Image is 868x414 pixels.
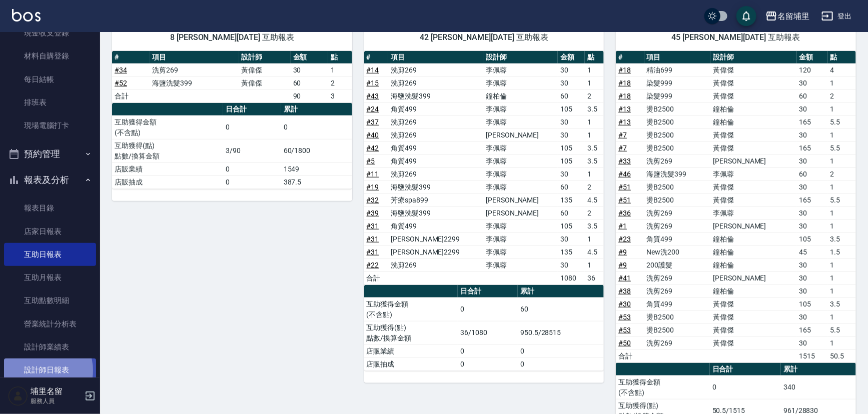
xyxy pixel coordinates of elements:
[644,167,711,180] td: 海鹽洗髮399
[585,63,604,76] td: 1
[388,206,483,219] td: 海鹽洗髮399
[828,89,856,102] td: 2
[281,162,352,175] td: 1549
[112,139,223,162] td: 互助獲得(點) 點數/換算金額
[483,154,558,167] td: 李佩蓉
[585,102,604,115] td: 3.5
[4,220,96,243] a: 店家日報表
[558,271,585,284] td: 1080
[223,139,281,162] td: 3/90
[458,357,518,370] td: 0
[710,258,797,271] td: 鐘柏倫
[644,245,711,258] td: New洗200
[367,170,379,178] a: #11
[618,300,631,308] a: #30
[644,154,711,167] td: 洗剪269
[518,357,604,370] td: 0
[367,222,379,230] a: #31
[644,271,711,284] td: 洗剪269
[388,193,483,206] td: 芳療spa899
[644,115,711,128] td: 燙B2500
[781,363,856,376] th: 累計
[483,193,558,206] td: [PERSON_NAME]
[585,206,604,219] td: 2
[518,297,604,321] td: 60
[828,115,856,128] td: 5.5
[483,167,558,180] td: 李佩蓉
[828,63,856,76] td: 4
[585,219,604,232] td: 3.5
[367,79,379,87] a: #15
[585,115,604,128] td: 1
[483,76,558,89] td: 李佩蓉
[291,89,328,102] td: 90
[618,144,627,152] a: #7
[223,103,281,116] th: 日合計
[828,180,856,193] td: 1
[618,131,627,139] a: #7
[797,232,828,245] td: 105
[644,258,711,271] td: 200護髮
[710,193,797,206] td: 黃偉傑
[367,131,379,139] a: #40
[558,232,585,245] td: 30
[4,68,96,91] a: 每日結帳
[710,89,797,102] td: 黃偉傑
[388,63,483,76] td: 洗剪269
[112,51,150,64] th: #
[388,167,483,180] td: 洗剪269
[483,115,558,128] td: 李佩蓉
[644,76,711,89] td: 染髮999
[618,235,631,243] a: #23
[585,76,604,89] td: 1
[585,154,604,167] td: 3.5
[710,232,797,245] td: 鐘柏倫
[644,89,711,102] td: 染髮999
[4,243,96,266] a: 互助日報表
[797,193,828,206] td: 165
[367,157,375,165] a: #5
[328,89,352,102] td: 3
[710,128,797,141] td: 黃偉傑
[328,76,352,89] td: 2
[388,258,483,271] td: 洗剪269
[761,6,813,26] button: 名留埔里
[585,180,604,193] td: 2
[628,32,844,42] span: 45 [PERSON_NAME][DATE] 互助報表
[797,219,828,232] td: 30
[616,51,856,363] table: a dense table
[112,175,223,188] td: 店販抽成
[388,76,483,89] td: 洗剪269
[388,51,483,64] th: 項目
[483,206,558,219] td: [PERSON_NAME]
[797,76,828,89] td: 30
[710,245,797,258] td: 鐘柏倫
[281,175,352,188] td: 387.5
[4,196,96,219] a: 報表目錄
[558,245,585,258] td: 135
[797,245,828,258] td: 45
[797,115,828,128] td: 165
[828,297,856,310] td: 3.5
[367,144,379,152] a: #42
[644,102,711,115] td: 燙B2500
[828,310,856,323] td: 1
[112,89,150,102] td: 合計
[367,92,379,100] a: #43
[710,323,797,336] td: 黃偉傑
[558,167,585,180] td: 30
[828,258,856,271] td: 1
[616,375,710,399] td: 互助獲得金額 (不含點)
[558,115,585,128] td: 30
[558,258,585,271] td: 30
[797,180,828,193] td: 30
[828,323,856,336] td: 5.5
[828,245,856,258] td: 1.5
[558,206,585,219] td: 60
[616,349,644,362] td: 合計
[483,63,558,76] td: 李佩蓉
[388,141,483,154] td: 角質499
[558,141,585,154] td: 105
[618,157,631,165] a: #33
[710,310,797,323] td: 黃偉傑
